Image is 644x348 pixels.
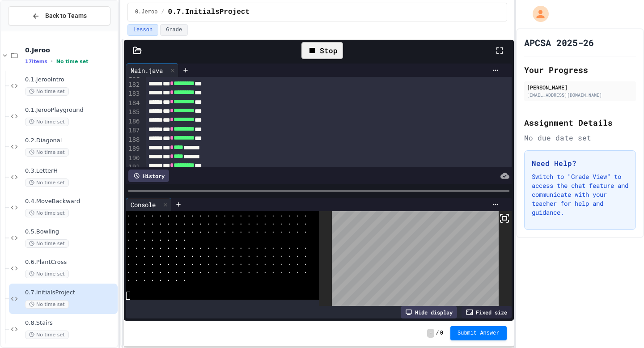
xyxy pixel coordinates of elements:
span: 0.5.Bowling [25,228,116,236]
div: 189 [126,144,141,153]
div: Fixed size [462,306,512,318]
div: 187 [126,126,141,135]
div: Console [126,198,171,211]
span: No time set [25,270,69,278]
span: • [51,58,53,65]
span: 0.1.JerooPlayground [25,106,116,114]
span: No time set [25,331,69,339]
button: Submit Answer [450,326,507,340]
div: 184 [126,99,141,108]
div: [EMAIL_ADDRESS][DOMAIN_NAME] [527,92,633,98]
span: 0.8.Stairs [25,319,116,327]
span: No time set [56,59,89,64]
h2: Assignment Details [524,116,636,129]
span: / [436,330,439,337]
span: . . . . . . . . . . . . . . . . . . . . . . . [126,267,307,276]
span: 0.Jeroo [135,8,157,16]
button: Back to Teams [8,6,110,25]
span: . . . . . . . . . . . . . . . . . . . . . . . [126,219,307,227]
span: No time set [25,87,69,96]
span: 0.4.MoveBackward [25,198,116,205]
div: Stop [301,42,343,59]
button: Lesson [127,24,158,36]
span: . . . . . . . . . . . . . . . . . . . . . . . [126,243,307,251]
div: 190 [126,154,141,163]
div: 191 [126,163,141,172]
div: Main.java [126,64,178,77]
span: 0.3.LetterH [25,167,116,175]
span: . . . . . . . . [126,276,186,284]
span: . . . . . . . . . . . . . . . . . . . . . . . [126,259,307,267]
span: No time set [25,178,69,187]
h1: APCSA 2025-26 [524,36,594,49]
span: Submit Answer [458,330,500,337]
span: 0.2.Diagonal [25,137,116,144]
span: 0.6.PlantCross [25,259,116,266]
span: . . . . . . . . [126,235,186,243]
span: . . . . . . . . . . . . . . . . . . . . . . . [126,211,307,219]
span: Back to Teams [45,11,87,21]
h3: Need Help? [532,158,628,169]
span: 0.7.InitialsProject [168,7,250,17]
span: No time set [25,209,69,217]
span: No time set [25,148,69,157]
span: 0.Jeroo [25,46,116,54]
button: Grade [160,24,188,36]
div: No due date set [524,132,636,143]
span: No time set [25,118,69,126]
span: No time set [25,300,69,309]
span: 0.7.InitialsProject [25,289,116,297]
div: 188 [126,136,141,144]
span: - [427,329,434,338]
div: My Account [523,4,551,24]
span: 0.1.JerooIntro [25,76,116,84]
p: Switch to "Grade View" to access the chat feature and communicate with your teacher for help and ... [532,172,628,217]
div: History [128,170,169,182]
div: Main.java [126,66,167,75]
span: / [161,8,164,16]
span: . . . . . . . . . . . . . . . . . . . . . . . [126,251,307,259]
h2: Your Progress [524,64,636,76]
span: . . . . . . . . . . . . . . . . . . . . . . . [126,227,307,235]
div: 182 [126,81,141,89]
span: No time set [25,239,69,248]
div: Hide display [401,306,457,318]
div: [PERSON_NAME] [527,83,633,91]
div: Console [126,200,160,209]
div: 185 [126,108,141,117]
span: 0 [440,330,443,337]
div: 183 [126,89,141,98]
span: 17 items [25,59,47,64]
div: 186 [126,117,141,126]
